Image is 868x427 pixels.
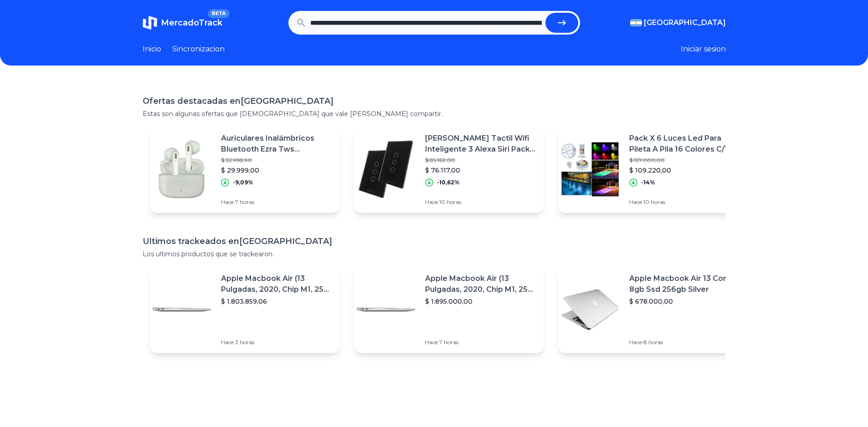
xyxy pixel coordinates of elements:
p: -14% [641,179,655,186]
p: -10,62% [437,179,460,186]
p: Pack X 6 Luces Led Para Pileta A Pila 16 Colores C/13 Leds [629,133,740,155]
img: Featured image [354,137,418,201]
p: Los ultimos productos que se trackearon. [143,249,726,259]
span: [GEOGRAPHIC_DATA] [644,17,726,28]
p: Hace 7 horas [425,339,536,346]
span: MercadoTrack [161,18,222,28]
a: Featured imageApple Macbook Air (13 Pulgadas, 2020, Chip M1, 256 Gb De Ssd, 8 Gb De Ram) - Plata$... [150,266,339,353]
p: $ 32.998,90 [221,157,332,164]
a: Sincronizacion [172,44,225,55]
img: Featured image [354,278,418,341]
h1: Ultimos trackeados en [GEOGRAPHIC_DATA] [143,235,726,248]
a: Featured image[PERSON_NAME] Tactil Wifi Inteligente 3 Alexa Siri Pack X 2$ 85.162,00$ 76.117,00-1... [354,126,544,213]
a: Featured imageApple Macbook Air (13 Pulgadas, 2020, Chip M1, 256 Gb De Ssd, 8 Gb De Ram) - Plata$... [354,266,544,353]
img: Argentina [630,19,642,26]
a: Featured imageAuriculares Inalámbricos Bluetooth Ezra Tws Bluetooth 5.3$ 32.998,90$ 29.999,00-9,0... [150,126,339,213]
p: Apple Macbook Air 13 Core I5 8gb Ssd 256gb Silver [629,273,740,295]
p: $ 29.999,00 [221,166,332,175]
p: -9,09% [233,179,253,186]
img: MercadoTrack [143,15,157,30]
a: Featured imageApple Macbook Air 13 Core I5 8gb Ssd 256gb Silver$ 678.000,00Hace 8 horas [558,266,748,353]
a: MercadoTrackBETA [143,15,222,30]
p: Hace 7 horas [221,198,332,206]
h1: Ofertas destacadas en [GEOGRAPHIC_DATA] [143,95,726,107]
p: Hace 10 horas [425,198,536,206]
a: Inicio [143,44,161,55]
button: [GEOGRAPHIC_DATA] [630,17,726,28]
p: Apple Macbook Air (13 Pulgadas, 2020, Chip M1, 256 Gb De Ssd, 8 Gb De Ram) - Plata [425,273,536,295]
button: Iniciar sesion [681,44,726,55]
p: $ 1.895.000,00 [425,297,536,306]
p: $ 678.000,00 [629,297,740,306]
p: $ 109.220,00 [629,166,740,175]
a: Featured imagePack X 6 Luces Led Para Pileta A Pila 16 Colores C/13 Leds$ 127.000,00$ 109.220,00-... [558,126,748,213]
p: $ 76.117,00 [425,166,536,175]
p: Estas son algunas ofertas que [DEMOGRAPHIC_DATA] que vale [PERSON_NAME] compartir. [143,109,726,118]
p: Hace 10 horas [629,198,740,206]
p: Auriculares Inalámbricos Bluetooth Ezra Tws Bluetooth 5.3 [221,133,332,155]
p: Hace 3 horas [221,339,332,346]
p: [PERSON_NAME] Tactil Wifi Inteligente 3 Alexa Siri Pack X 2 [425,133,536,155]
p: Apple Macbook Air (13 Pulgadas, 2020, Chip M1, 256 Gb De Ssd, 8 Gb De Ram) - Plata [221,273,332,295]
img: Featured image [558,137,622,201]
img: Featured image [150,278,214,341]
p: Hace 8 horas [629,339,740,346]
p: $ 1.803.859,06 [221,297,332,306]
p: $ 127.000,00 [629,157,740,164]
img: Featured image [558,278,622,341]
p: $ 85.162,00 [425,157,536,164]
span: BETA [208,9,229,18]
img: Featured image [150,137,214,201]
